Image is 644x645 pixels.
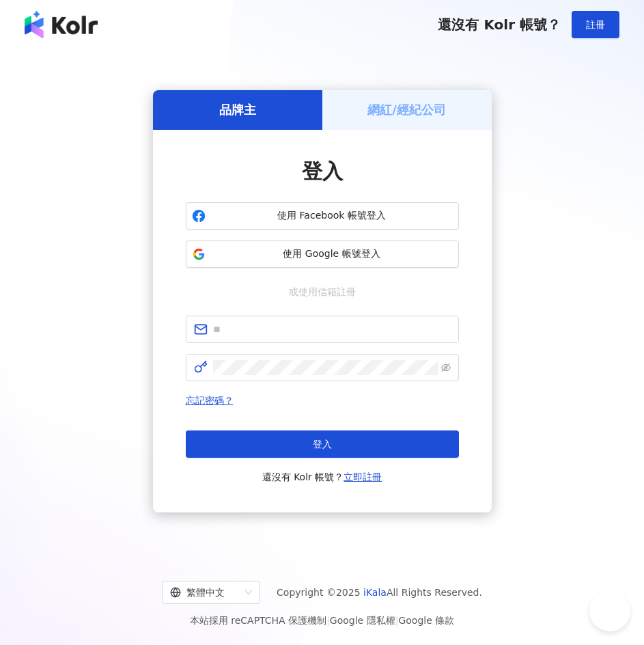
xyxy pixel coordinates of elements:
[589,590,630,631] iframe: Help Scout Beacon - Open
[219,101,256,118] h5: 品牌主
[344,471,382,482] a: 立即註冊
[186,430,459,458] button: 登入
[186,395,234,406] a: 忘記密碼？
[211,209,453,223] span: 使用 Facebook 帳號登入
[367,101,446,118] h5: 網紅/經紀公司
[326,615,330,626] span: |
[586,19,605,30] span: 註冊
[330,615,395,626] a: Google 隱私權
[313,439,332,450] span: 登入
[190,612,454,629] span: 本站採用 reCAPTCHA 保護機制
[398,615,454,626] a: Google 條款
[170,581,240,603] div: 繁體中文
[277,584,482,601] span: Copyright © 2025 All Rights Reserved.
[262,469,382,485] span: 還沒有 Kolr 帳號？
[186,241,459,268] button: 使用 Google 帳號登入
[25,11,98,38] img: logo
[438,16,561,33] span: 還沒有 Kolr 帳號？
[279,284,365,299] span: 或使用信箱註冊
[186,202,459,230] button: 使用 Facebook 帳號登入
[441,363,451,372] span: eye-invisible
[395,615,399,626] span: |
[302,159,343,183] span: 登入
[572,11,619,38] button: 註冊
[363,587,387,598] a: iKala
[211,247,453,261] span: 使用 Google 帳號登入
